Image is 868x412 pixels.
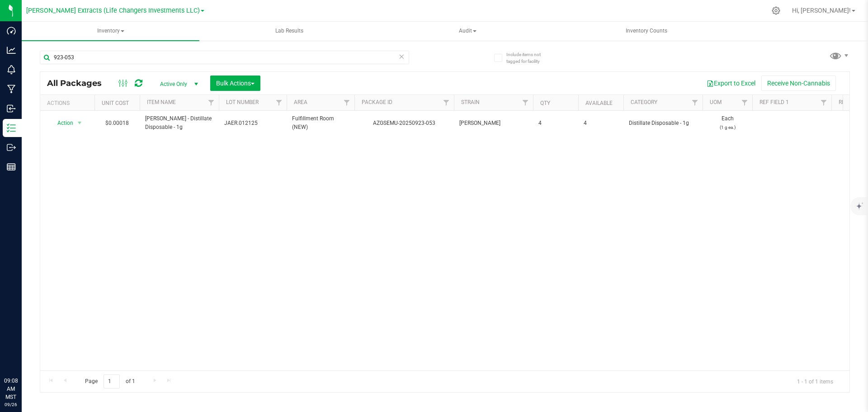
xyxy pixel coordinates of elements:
[7,123,16,133] inline-svg: Inventory
[585,100,613,106] a: Available
[379,22,556,40] span: Audit
[7,46,16,55] inline-svg: Analytics
[26,7,200,14] span: [PERSON_NAME] Extracts (Life Changers Investments LLC)
[761,76,836,91] button: Receive Non-Cannabis
[4,377,18,401] p: 09:08 AM MST
[708,123,747,132] p: (1 g ea.)
[340,95,354,110] a: Filter
[816,95,831,110] a: Filter
[9,340,36,367] iframe: Resource center
[40,51,409,64] input: Search Package ID, Item Name, SKU, Lot or Part Number...
[104,374,120,388] input: 1
[47,78,111,88] span: All Packages
[7,65,16,74] inline-svg: Monitoring
[147,99,176,105] a: Item Name
[398,51,405,62] span: Clear
[540,100,550,106] a: Qty
[224,119,281,128] span: JAER.012125
[557,22,735,41] a: Inventory Counts
[292,114,349,132] span: Fulfillment Room (NEW)
[27,338,38,349] iframe: Resource center unread badge
[7,85,16,94] inline-svg: Manufacturing
[200,22,378,41] a: Lab Results
[74,117,85,129] span: select
[688,95,703,110] a: Filter
[759,99,789,105] a: Ref Field 1
[7,104,16,113] inline-svg: Inbound
[77,374,142,388] span: Page of 1
[518,95,533,110] a: Filter
[216,80,255,87] span: Bulk Actions
[145,114,213,132] span: [PERSON_NAME] - Distillate Disposable - 1g
[379,22,557,41] a: Audit
[506,51,552,65] span: Include items not tagged for facility
[613,27,679,35] span: Inventory Counts
[701,76,761,91] button: Export to Excel
[7,26,16,35] inline-svg: Dashboard
[7,143,16,152] inline-svg: Outbound
[792,7,851,14] span: Hi, [PERSON_NAME]!
[790,374,840,388] span: 1 - 1 of 1 items
[584,119,618,128] span: 4
[94,111,140,135] td: $0.00018
[839,99,868,105] a: Ref Field 2
[272,95,287,110] a: Filter
[7,162,16,171] inline-svg: Reports
[102,100,129,106] a: Unit Cost
[204,95,219,110] a: Filter
[49,117,74,129] span: Action
[294,99,307,105] a: Area
[459,119,528,128] span: [PERSON_NAME]
[47,100,91,106] div: Actions
[629,119,697,128] span: Distillate Disposable - 1g
[538,119,573,128] span: 4
[4,401,18,408] p: 09/26
[737,95,752,110] a: Filter
[710,99,722,105] a: UOM
[631,99,657,105] a: Category
[439,95,454,110] a: Filter
[362,99,392,105] a: Package ID
[22,22,199,41] a: Inventory
[770,6,782,15] div: Manage settings
[210,76,260,91] button: Bulk Actions
[708,114,747,132] span: Each
[353,119,455,128] div: AZGSEMU-20250923-053
[263,27,316,35] span: Lab Results
[461,99,480,105] a: Strain
[226,99,259,105] a: Lot Number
